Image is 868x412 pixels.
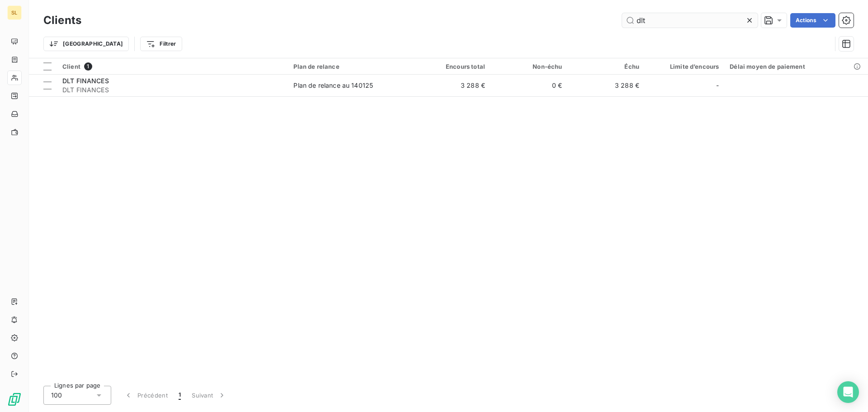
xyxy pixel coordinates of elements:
div: Open Intercom Messenger [837,381,859,403]
img: Logo LeanPay [7,392,22,407]
div: Plan de relance [293,63,408,70]
span: 100 [51,391,62,400]
span: Client [62,63,80,70]
div: Encours total [419,63,485,70]
button: Précédent [118,386,173,405]
div: Échu [573,63,639,70]
div: Plan de relance au 140125 [293,81,373,90]
button: 1 [173,386,186,405]
h3: Clients [43,12,81,28]
div: Délai moyen de paiement [730,63,863,70]
div: Non-échu [496,63,562,70]
span: - [716,81,719,90]
button: Filtrer [140,37,182,51]
div: SL [7,5,22,20]
td: 0 € [491,75,567,96]
span: 1 [179,391,181,400]
button: Suivant [186,386,232,405]
span: 1 [84,62,92,71]
span: DLT FINANCES [62,85,283,95]
button: [GEOGRAPHIC_DATA] [43,37,129,51]
td: 3 288 € [414,75,491,96]
button: Actions [790,13,835,28]
div: Limite d’encours [650,63,719,70]
td: 3 288 € [567,75,644,96]
input: Rechercher [622,13,758,28]
span: DLT FINANCES [62,77,109,85]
